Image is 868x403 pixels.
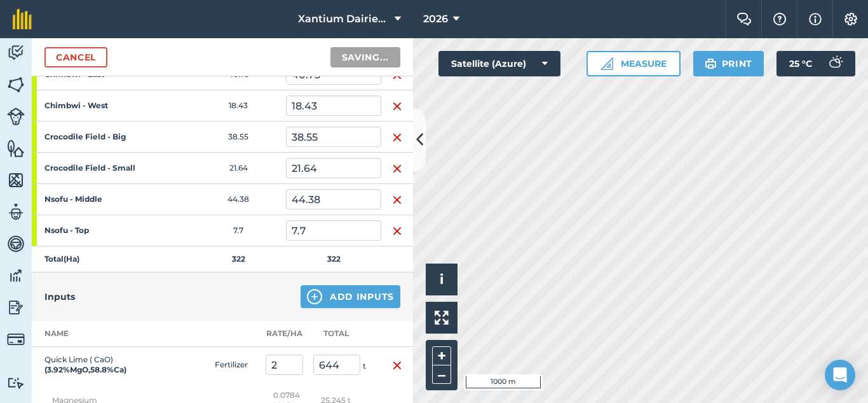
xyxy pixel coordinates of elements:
a: Cancel [44,47,107,67]
img: svg+xml;base64,PHN2ZyB4bWxucz0iaHR0cDovL3d3dy53My5vcmcvMjAwMC9zdmciIHdpZHRoPSIxNiIgaGVpZ2h0PSIyNC... [392,358,402,373]
td: Fertilizer [210,347,261,383]
span: 25 ° C [789,51,812,76]
td: 21.64 [191,153,286,184]
td: Quick Lime ( CaO) [32,347,159,383]
strong: Nsofu - Middle [44,194,144,204]
th: Total [308,321,381,347]
strong: Nsofu - Top [44,225,144,236]
strong: Total ( Ha ) [44,254,79,264]
button: i [426,264,458,295]
button: 25 °C [776,51,855,76]
div: Open Intercom Messenger [825,360,855,390]
td: 44.38 [191,184,286,215]
h4: Inputs [44,290,75,304]
img: A question mark icon [772,13,787,25]
img: svg+xml;base64,PD94bWwgdmVyc2lvbj0iMS4wIiBlbmNvZGluZz0idXRmLTgiPz4KPCEtLSBHZW5lcmF0b3I6IEFkb2JlIE... [7,234,25,253]
th: Name [32,321,159,347]
img: svg+xml;base64,PHN2ZyB4bWxucz0iaHR0cDovL3d3dy53My5vcmcvMjAwMC9zdmciIHdpZHRoPSIxNiIgaGVpZ2h0PSIyNC... [392,130,402,145]
img: fieldmargin Logo [13,9,32,29]
button: Saving... [330,47,400,67]
td: 18.43 [191,90,286,122]
img: svg+xml;base64,PD94bWwgdmVyc2lvbj0iMS4wIiBlbmNvZGluZz0idXRmLTgiPz4KPCEtLSBHZW5lcmF0b3I6IEFkb2JlIE... [7,298,25,317]
img: svg+xml;base64,PD94bWwgdmVyc2lvbj0iMS4wIiBlbmNvZGluZz0idXRmLTgiPz4KPCEtLSBHZW5lcmF0b3I6IEFkb2JlIE... [7,330,25,348]
img: svg+xml;base64,PHN2ZyB4bWxucz0iaHR0cDovL3d3dy53My5vcmcvMjAwMC9zdmciIHdpZHRoPSIxNiIgaGVpZ2h0PSIyNC... [392,223,402,239]
img: svg+xml;base64,PHN2ZyB4bWxucz0iaHR0cDovL3d3dy53My5vcmcvMjAwMC9zdmciIHdpZHRoPSIxNiIgaGVpZ2h0PSIyNC... [392,161,402,176]
img: Two speech bubbles overlapping with the left bubble in the forefront [736,13,752,25]
button: Add Inputs [301,285,400,308]
img: svg+xml;base64,PHN2ZyB4bWxucz0iaHR0cDovL3d3dy53My5vcmcvMjAwMC9zdmciIHdpZHRoPSIxOSIgaGVpZ2h0PSIyNC... [705,56,717,71]
strong: 322 [327,254,341,264]
img: svg+xml;base64,PHN2ZyB4bWxucz0iaHR0cDovL3d3dy53My5vcmcvMjAwMC9zdmciIHdpZHRoPSI1NiIgaGVpZ2h0PSI2MC... [7,171,25,190]
strong: ( 3.92 % MgO , 58.8 % Ca ) [44,365,126,374]
td: 7.7 [191,215,286,246]
button: – [432,365,451,384]
img: svg+xml;base64,PHN2ZyB4bWxucz0iaHR0cDovL3d3dy53My5vcmcvMjAwMC9zdmciIHdpZHRoPSIxNiIgaGVpZ2h0PSIyNC... [392,99,402,114]
button: Print [693,51,764,76]
span: i [440,271,444,287]
th: Rate/ Ha [261,321,308,347]
img: Ruler icon [600,57,613,70]
img: svg+xml;base64,PHN2ZyB4bWxucz0iaHR0cDovL3d3dy53My5vcmcvMjAwMC9zdmciIHdpZHRoPSIxNiIgaGVpZ2h0PSIyNC... [392,192,402,208]
img: svg+xml;base64,PD94bWwgdmVyc2lvbj0iMS4wIiBlbmNvZGluZz0idXRmLTgiPz4KPCEtLSBHZW5lcmF0b3I6IEFkb2JlIE... [7,108,25,125]
button: Satellite (Azure) [438,51,560,76]
td: 38.55 [191,122,286,153]
td: t [308,347,381,383]
span: 2026 [423,11,448,27]
strong: Crocodile Field - Big [44,132,144,142]
strong: Crocodile Field - Small [44,163,144,173]
img: svg+xml;base64,PHN2ZyB4bWxucz0iaHR0cDovL3d3dy53My5vcmcvMjAwMC9zdmciIHdpZHRoPSIxNyIgaGVpZ2h0PSIxNy... [809,11,822,27]
img: Four arrows, one pointing top left, one top right, one bottom right and the last bottom left [435,311,449,325]
img: svg+xml;base64,PD94bWwgdmVyc2lvbj0iMS4wIiBlbmNvZGluZz0idXRmLTgiPz4KPCEtLSBHZW5lcmF0b3I6IEFkb2JlIE... [7,266,25,285]
img: svg+xml;base64,PD94bWwgdmVyc2lvbj0iMS4wIiBlbmNvZGluZz0idXRmLTgiPz4KPCEtLSBHZW5lcmF0b3I6IEFkb2JlIE... [7,43,25,62]
img: svg+xml;base64,PHN2ZyB4bWxucz0iaHR0cDovL3d3dy53My5vcmcvMjAwMC9zdmciIHdpZHRoPSI1NiIgaGVpZ2h0PSI2MC... [7,139,25,158]
span: Xantium Dairies [GEOGRAPHIC_DATA] [298,11,390,27]
button: + [432,346,451,365]
img: svg+xml;base64,PHN2ZyB4bWxucz0iaHR0cDovL3d3dy53My5vcmcvMjAwMC9zdmciIHdpZHRoPSI1NiIgaGVpZ2h0PSI2MC... [7,75,25,94]
img: svg+xml;base64,PHN2ZyB4bWxucz0iaHR0cDovL3d3dy53My5vcmcvMjAwMC9zdmciIHdpZHRoPSIxNCIgaGVpZ2h0PSIyNC... [307,289,322,304]
img: svg+xml;base64,PD94bWwgdmVyc2lvbj0iMS4wIiBlbmNvZGluZz0idXRmLTgiPz4KPCEtLSBHZW5lcmF0b3I6IEFkb2JlIE... [7,202,25,222]
img: svg+xml;base64,PD94bWwgdmVyc2lvbj0iMS4wIiBlbmNvZGluZz0idXRmLTgiPz4KPCEtLSBHZW5lcmF0b3I6IEFkb2JlIE... [7,377,25,389]
strong: 322 [232,254,245,264]
strong: Chimbwi - West [44,101,144,111]
img: svg+xml;base64,PD94bWwgdmVyc2lvbj0iMS4wIiBlbmNvZGluZz0idXRmLTgiPz4KPCEtLSBHZW5lcmF0b3I6IEFkb2JlIE... [822,51,848,76]
button: Measure [587,51,681,76]
img: A cog icon [843,13,858,25]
